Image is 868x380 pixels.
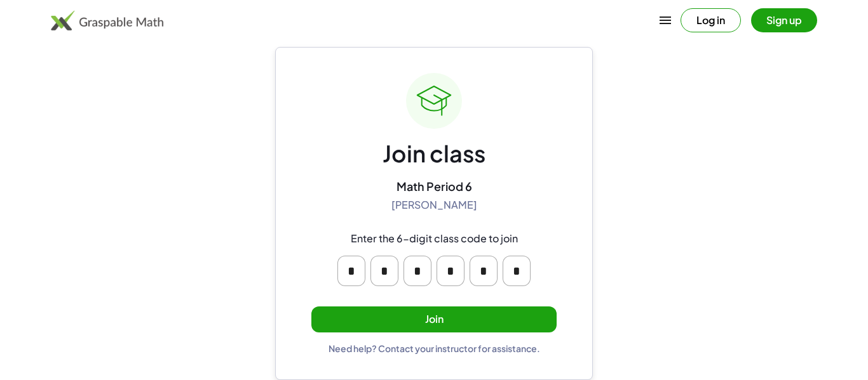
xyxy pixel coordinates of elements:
input: Please enter OTP character 2 [370,256,398,286]
input: Please enter OTP character 6 [503,256,531,286]
div: [PERSON_NAME] [391,199,477,212]
button: Log in [681,8,741,32]
input: Please enter OTP character 4 [437,256,465,286]
input: Please enter OTP character 3 [403,256,431,286]
button: Join [311,306,557,332]
div: Enter the 6-digit class code to join [351,232,518,246]
button: Sign up [751,8,817,32]
div: Need help? Contact your instructor for assistance. [329,343,540,354]
input: Please enter OTP character 5 [470,256,498,286]
input: Please enter OTP character 1 [337,256,365,286]
div: Math Period 6 [397,179,472,193]
div: Join class [383,139,485,169]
